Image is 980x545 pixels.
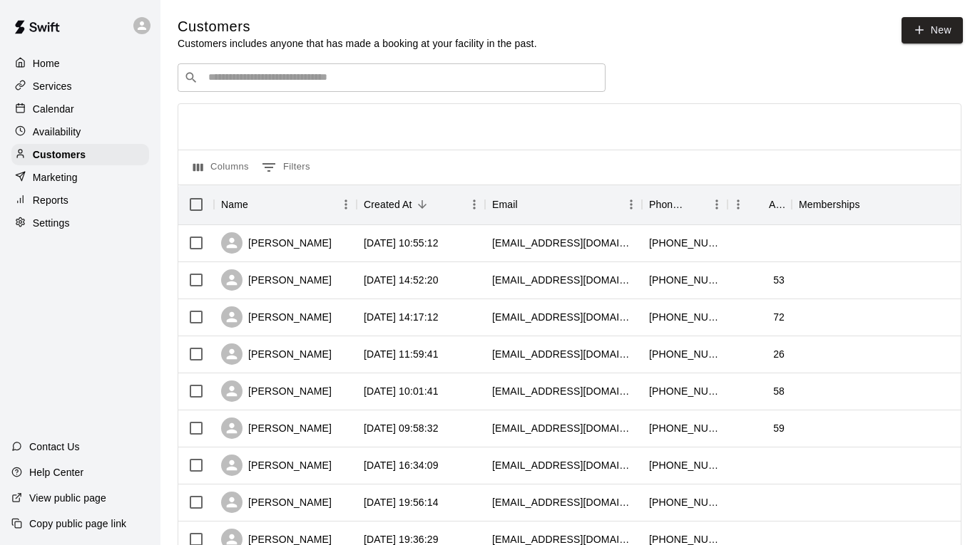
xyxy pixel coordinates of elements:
[412,194,432,214] button: Sort
[258,156,314,179] button: Show filters
[11,190,149,211] a: Reports
[221,185,248,224] div: Name
[29,465,83,479] p: Help Center
[11,53,149,74] a: Home
[649,236,720,250] div: +16176205920
[773,273,785,287] div: 53
[649,495,720,509] div: +14153025258
[773,347,785,361] div: 26
[769,185,785,224] div: Age
[860,194,880,214] button: Sort
[178,36,537,51] p: Customers includes anyone that has made a booking at your facility in the past.
[902,17,963,43] a: New
[29,517,126,531] p: Copy public page link
[649,185,686,224] div: Phone Number
[33,102,74,116] p: Calendar
[214,185,357,224] div: Name
[221,417,332,439] div: [PERSON_NAME]
[706,194,728,215] button: Menu
[518,194,538,214] button: Sort
[649,421,720,435] div: +14155313500
[221,306,332,328] div: [PERSON_NAME]
[642,185,728,224] div: Phone Number
[33,170,78,185] p: Marketing
[464,194,485,215] button: Menu
[686,194,706,214] button: Sort
[773,310,785,324] div: 72
[364,495,439,509] div: 2025-08-07 19:56:14
[364,236,439,250] div: 2025-08-10 10:55:12
[11,76,149,97] a: Services
[492,458,635,472] div: tonyalynne10@yahoo.com
[33,193,68,207] p: Reports
[221,380,332,402] div: [PERSON_NAME]
[33,125,81,139] p: Availability
[364,185,412,224] div: Created At
[492,236,635,250] div: vshuster@gmail.com
[649,347,720,361] div: +14156865273
[749,194,769,214] button: Sort
[11,212,149,234] a: Settings
[728,194,749,215] button: Menu
[364,310,439,324] div: 2025-08-09 14:17:12
[492,185,518,224] div: Email
[728,185,792,224] div: Age
[11,144,149,165] a: Customers
[492,347,635,361] div: ricardoparada99@gmail.com
[492,310,635,324] div: mark@markschillinger.com
[649,384,720,398] div: +14152618911
[492,384,635,398] div: davum16@gmail.com
[621,194,642,215] button: Menu
[492,421,635,435] div: abortellaw@gmail.com
[221,455,332,476] div: [PERSON_NAME]
[492,495,635,509] div: rorytuttle@gmail.com
[364,273,439,287] div: 2025-08-09 14:52:20
[221,232,332,254] div: [PERSON_NAME]
[221,492,332,513] div: [PERSON_NAME]
[649,458,720,472] div: +14406691660
[773,421,785,435] div: 59
[190,156,252,179] button: Select columns
[11,121,149,142] a: Availability
[221,343,332,365] div: [PERSON_NAME]
[485,185,642,224] div: Email
[33,147,86,162] p: Customers
[492,273,635,287] div: geoffm05@yahoo.com
[649,310,720,324] div: +14158270959
[33,79,72,93] p: Services
[11,167,149,188] a: Marketing
[11,98,149,120] a: Calendar
[364,421,439,435] div: 2025-08-09 09:58:32
[33,56,60,71] p: Home
[248,194,268,214] button: Sort
[29,440,80,454] p: Contact Us
[221,269,332,291] div: [PERSON_NAME]
[178,63,606,92] div: Search customers by name or email
[335,194,357,215] button: Menu
[773,384,785,398] div: 58
[364,347,439,361] div: 2025-08-09 11:59:41
[364,384,439,398] div: 2025-08-09 10:01:41
[178,17,537,36] h5: Customers
[649,273,720,287] div: +14152352514
[364,458,439,472] div: 2025-08-08 16:34:09
[33,216,70,230] p: Settings
[799,185,860,224] div: Memberships
[29,491,106,505] p: View public page
[357,185,485,224] div: Created At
